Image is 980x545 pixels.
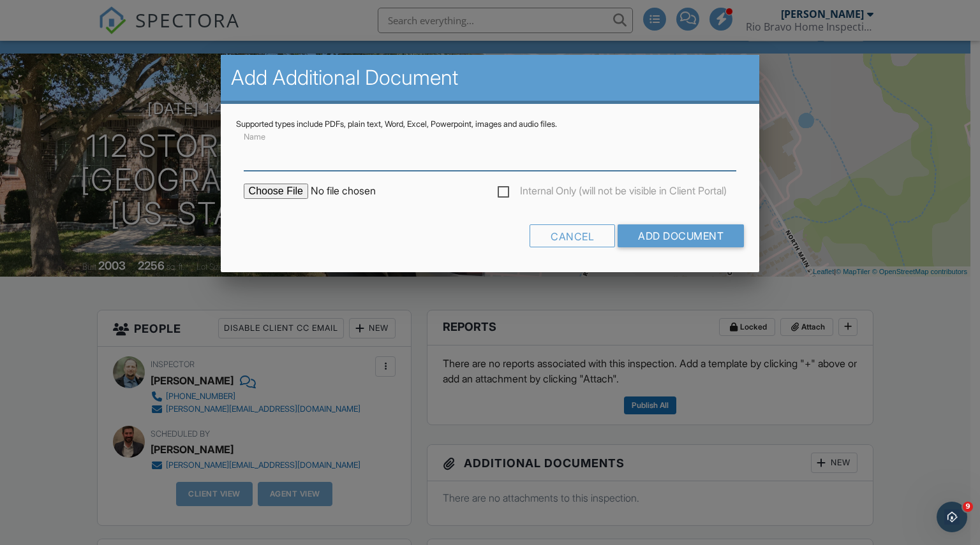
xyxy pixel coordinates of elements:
input: Add Document [618,224,744,247]
label: Internal Only (will not be visible in Client Portal) [498,185,727,201]
div: Supported types include PDFs, plain text, Word, Excel, Powerpoint, images and audio files. [236,119,745,129]
iframe: Intercom live chat [937,502,967,532]
div: Cancel [530,224,615,247]
label: Name [244,131,265,143]
h2: Add Additional Document [231,65,750,91]
span: 9 [963,502,973,512]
